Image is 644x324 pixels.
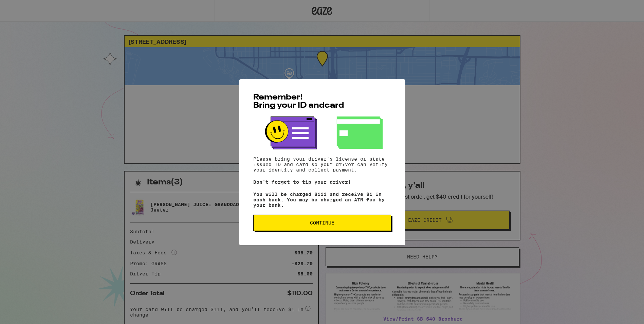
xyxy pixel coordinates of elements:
[253,93,344,110] span: Remember! Bring your ID and card
[253,156,391,173] p: Please bring your driver's license or state issued ID and card so your driver can verify your ide...
[253,215,391,231] button: Continue
[253,192,391,208] p: You will be charged $111 and receive $1 in cash back. You may be charged an ATM fee by your bank.
[253,179,391,185] p: Don't forget to tip your driver!
[310,220,334,225] span: Continue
